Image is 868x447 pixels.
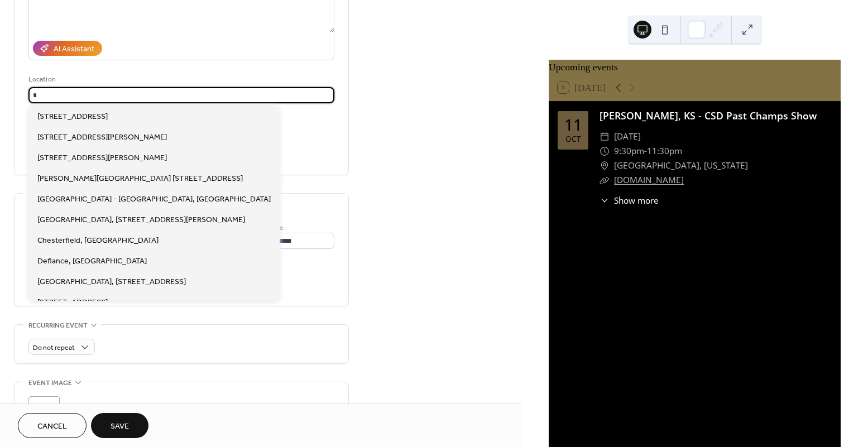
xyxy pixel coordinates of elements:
div: ​ [600,194,610,207]
span: Do not repeat [33,342,75,354]
span: [GEOGRAPHIC_DATA] - [GEOGRAPHIC_DATA], [GEOGRAPHIC_DATA] [37,194,271,205]
span: [STREET_ADDRESS] [37,111,108,123]
span: Defiance, [GEOGRAPHIC_DATA] [37,256,147,267]
div: ​ [600,144,610,158]
span: [PERSON_NAME][GEOGRAPHIC_DATA] [STREET_ADDRESS] [37,173,243,185]
span: 11:30pm [647,144,682,158]
span: Save [111,421,129,432]
span: 9:30pm [614,144,644,158]
a: [DOMAIN_NAME] [614,174,684,186]
span: Cancel [37,421,67,432]
button: ​Show more [600,194,659,207]
div: ​ [600,129,610,144]
a: [PERSON_NAME], KS - CSD Past Champs Show [600,109,817,122]
div: Location [28,74,332,85]
div: ​ [600,173,610,188]
span: [STREET_ADDRESS][PERSON_NAME] [37,132,167,143]
span: [STREET_ADDRESS] [37,297,108,309]
div: ​ [600,158,610,173]
span: Chesterfield, [GEOGRAPHIC_DATA] [37,235,159,247]
button: Save [91,413,148,438]
span: Event image [28,377,72,389]
span: [GEOGRAPHIC_DATA], [STREET_ADDRESS] [37,276,186,288]
div: Oct [565,135,581,143]
span: Show more [614,194,659,207]
span: [GEOGRAPHIC_DATA], [US_STATE] [614,158,748,173]
button: AI Assistant [33,41,102,56]
div: Upcoming events [549,60,841,74]
span: Recurring event [28,320,88,331]
span: [STREET_ADDRESS][PERSON_NAME] [37,152,167,164]
span: [DATE] [614,129,641,144]
div: ; [28,396,60,427]
button: Cancel [18,413,87,438]
span: - [644,144,647,158]
div: 11 [564,117,582,133]
div: AI Assistant [54,44,94,55]
span: [GEOGRAPHIC_DATA], [STREET_ADDRESS][PERSON_NAME] [37,214,245,226]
